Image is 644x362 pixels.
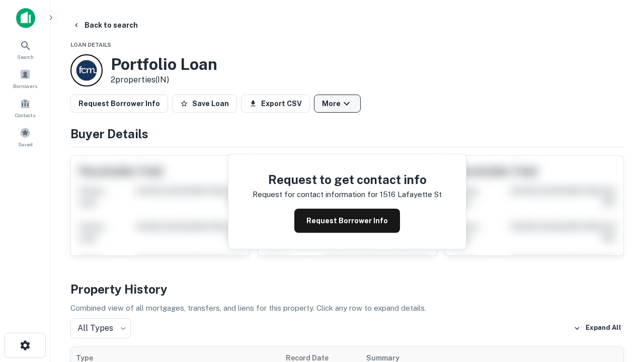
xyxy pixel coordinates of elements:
a: Saved [3,123,47,150]
p: Request for contact information for [253,189,378,201]
button: Request Borrower Info [70,95,168,113]
span: Search [17,53,34,61]
h3: Portfolio Loan [111,55,217,74]
button: Request Borrower Info [294,209,400,233]
span: Loan Details [70,42,111,48]
button: Export CSV [241,95,310,113]
span: Borrowers [13,82,37,90]
a: Borrowers [3,65,47,92]
p: Combined view of all mortgages, transfers, and liens for this property. Click any row to expand d... [70,302,624,314]
button: Back to search [68,16,142,34]
button: Expand All [571,321,624,336]
span: Contacts [15,111,35,119]
h4: Buyer Details [70,125,624,143]
iframe: Chat Widget [594,249,644,298]
img: capitalize-icon.png [16,8,35,28]
a: Contacts [3,94,47,121]
span: Saved [18,140,33,148]
a: Search [3,36,47,63]
h4: Request to get contact info [253,170,442,189]
button: More [314,95,361,113]
h4: Property History [70,280,624,298]
div: All Types [70,318,131,338]
p: 1516 lafayette st [380,189,442,201]
button: Save Loan [172,95,237,113]
p: 2 properties (IN) [111,74,217,86]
